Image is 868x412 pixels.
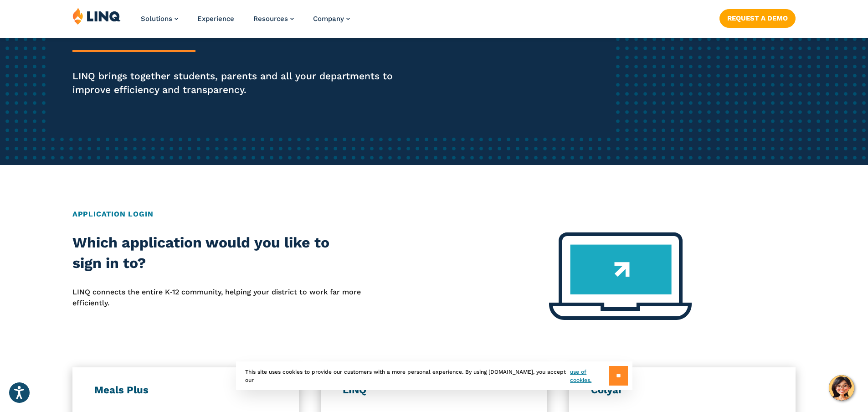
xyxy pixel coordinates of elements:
a: Request a Demo [719,9,796,27]
a: Solutions [141,15,178,23]
button: Hello, have a question? Let’s chat. [829,375,854,401]
a: use of cookies. [570,368,609,384]
div: This site uses cookies to provide our customers with a more personal experience. By using [DOMAIN... [236,361,632,390]
a: Company [313,15,350,23]
p: LINQ connects the entire K‑12 community, helping your district to work far more efficiently. [72,287,361,309]
p: LINQ brings together students, parents and all your departments to improve efficiency and transpa... [72,69,407,97]
nav: Primary Navigation [141,7,350,37]
span: Company [313,15,344,23]
h2: Application Login [72,209,796,220]
span: Resources [253,15,288,23]
a: Experience [197,15,234,23]
h2: Which application would you like to sign in to? [72,232,361,274]
a: Resources [253,15,294,23]
img: LINQ | K‑12 Software [72,7,121,25]
span: Solutions [141,15,172,23]
nav: Button Navigation [719,7,796,27]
